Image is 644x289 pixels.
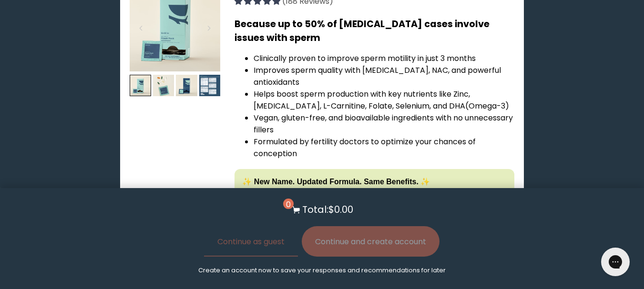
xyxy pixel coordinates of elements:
[302,202,353,217] p: Total: $0.00
[204,226,298,257] button: Continue as guest
[283,199,294,209] span: 0
[198,266,446,275] p: Create an account now to save your responses and recommendations for later
[242,178,430,186] strong: ✨ New Name. Updated Formula. Same Benefits. ✨
[254,136,514,159] li: Formulated by fertility doctors to optimize your chances of conception
[199,75,221,96] img: thumbnail image
[176,75,197,96] img: thumbnail image
[235,17,514,45] h3: Because up to 50% of [MEDICAL_DATA] cases involve issues with sperm
[254,64,514,88] li: Improves sperm quality with [MEDICAL_DATA], NAC, and powerful antioxidants
[153,75,174,96] img: thumbnail image
[254,112,514,136] li: Vegan, gluten-free, and bioavailable ingredients with no unnecessary fillers
[130,75,151,96] img: thumbnail image
[254,88,514,112] li: Helps boost sperm production with key nutrients like Zinc, [MEDICAL_DATA], L-Carnitine, Folate, S...
[254,52,514,64] li: Clinically proven to improve sperm motility in just 3 months
[302,226,440,257] button: Continue and create account
[596,244,634,279] iframe: Gorgias live chat messenger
